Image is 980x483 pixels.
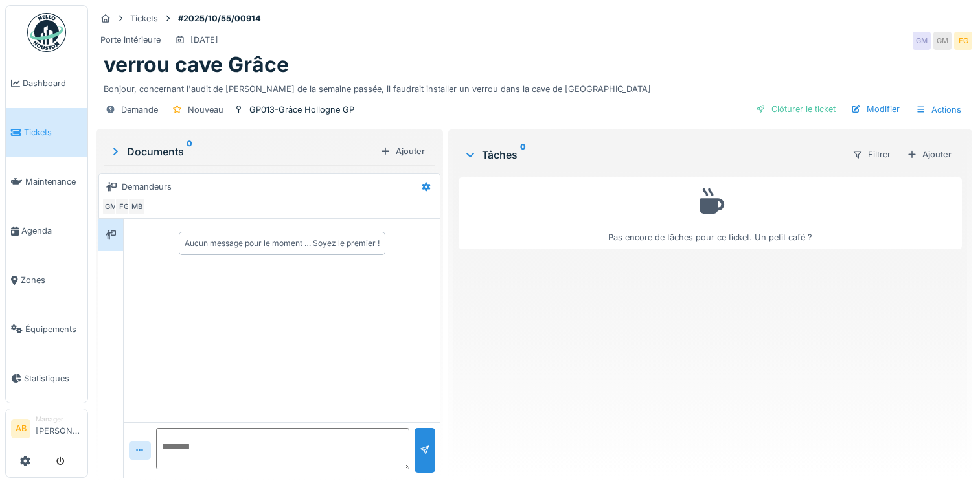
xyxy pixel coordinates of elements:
[190,34,218,46] div: [DATE]
[188,104,223,116] div: Nouveau
[467,183,953,243] div: Pas encore de tâches pour ce ticket. Un petit café ?
[102,197,120,216] div: GM
[913,32,931,50] div: GM
[6,304,87,354] a: Équipements
[520,147,526,163] sup: 0
[847,145,896,164] div: Filtrer
[933,32,952,50] div: GM
[104,78,964,95] div: Bonjour, concernant l'audit de [PERSON_NAME] de la semaine passée, il faudrait installer un verro...
[25,175,82,188] span: Maintenance
[185,238,380,249] div: Aucun message pour le moment … Soyez le premier !
[27,13,66,52] img: Badge_color-CXgf-gQk.svg
[173,12,266,25] strong: #2025/10/55/00914
[24,372,82,385] span: Statistiques
[375,142,430,160] div: Ajouter
[21,225,82,237] span: Agenda
[130,12,158,25] div: Tickets
[902,146,957,163] div: Ajouter
[464,147,841,163] div: Tâches
[6,207,87,256] a: Agenda
[25,323,82,335] span: Équipements
[121,104,158,116] div: Demande
[122,181,172,193] div: Demandeurs
[954,32,972,50] div: FG
[249,104,354,116] div: GP013-Grâce Hollogne GP
[751,100,841,118] div: Clôturer le ticket
[6,108,87,157] a: Tickets
[6,157,87,207] a: Maintenance
[24,126,82,139] span: Tickets
[23,77,82,89] span: Dashboard
[6,354,87,403] a: Statistiques
[6,59,87,108] a: Dashboard
[846,100,905,118] div: Modifier
[187,144,192,159] sup: 0
[128,197,146,216] div: MB
[109,144,375,159] div: Documents
[100,34,161,46] div: Porte intérieure
[11,414,82,445] a: AB Manager[PERSON_NAME]
[115,197,133,216] div: FG
[910,100,967,119] div: Actions
[11,419,30,438] li: AB
[6,256,87,305] a: Zones
[104,52,289,77] h1: verrou cave Grâce
[36,414,82,442] li: [PERSON_NAME]
[36,414,82,424] div: Manager
[21,274,82,286] span: Zones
